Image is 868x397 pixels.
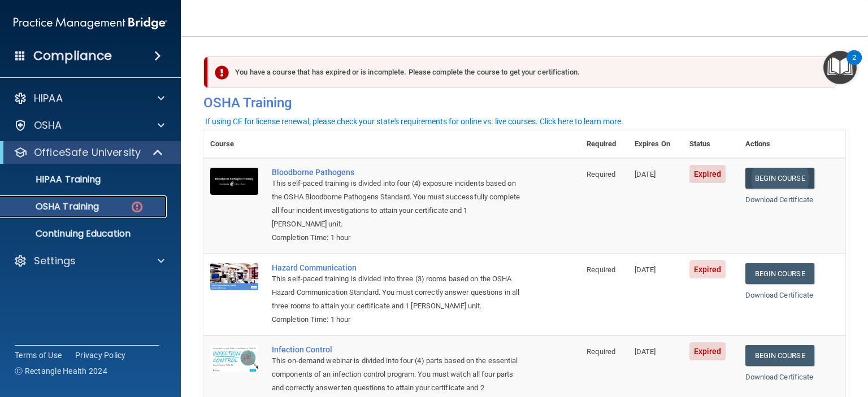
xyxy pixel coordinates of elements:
[33,48,112,64] h4: Compliance
[272,231,523,245] div: Completion Time: 1 hour
[587,347,615,356] span: Required
[823,51,857,84] button: Open Resource Center, 2 new notifications
[272,168,523,177] a: Bloodborne Pathogens
[745,345,814,366] a: Begin Course
[34,119,62,132] p: OSHA
[683,130,739,158] th: Status
[587,265,615,274] span: Required
[205,117,623,125] div: If using CE for license renewal, please check your state's requirements for online vs. live cours...
[14,146,164,159] a: OfficeSafe University
[34,91,63,105] p: HIPAA
[745,195,814,204] a: Download Certificate
[272,177,523,231] div: This self-paced training is divided into four (4) exposure incidents based on the OSHA Bloodborne...
[15,350,62,361] a: Terms of Use
[272,313,523,326] div: Completion Time: 1 hour
[739,130,846,158] th: Actions
[689,260,726,278] span: Expired
[745,168,814,189] a: Begin Course
[7,201,99,212] p: OSHA Training
[635,347,656,356] span: [DATE]
[15,365,107,377] span: Ⓒ Rectangle Health 2024
[34,254,76,268] p: Settings
[14,119,164,132] a: OSHA
[272,272,523,313] div: This self-paced training is divided into three (3) rooms based on the OSHA Hazard Communication S...
[689,342,726,360] span: Expired
[208,56,837,88] div: You have a course that has expired or is incomplete. Please complete the course to get your certi...
[272,263,523,272] a: Hazard Communication
[580,130,627,158] th: Required
[852,58,856,72] div: 2
[272,345,523,354] a: Infection Control
[203,95,845,111] h4: OSHA Training
[203,116,625,127] button: If using CE for license renewal, please check your state's requirements for online vs. live cours...
[7,228,162,239] p: Continuing Education
[130,200,144,214] img: danger-circle.6113f641.png
[14,91,164,105] a: HIPAA
[14,12,167,34] img: PMB logo
[215,66,229,80] img: exclamation-circle-solid-danger.72ef9ffc.png
[689,165,726,183] span: Expired
[745,373,814,381] a: Download Certificate
[745,291,814,299] a: Download Certificate
[635,170,656,178] span: [DATE]
[7,174,101,185] p: HIPAA Training
[75,350,126,361] a: Privacy Policy
[14,254,164,268] a: Settings
[34,146,141,159] p: OfficeSafe University
[745,263,814,284] a: Begin Course
[635,265,656,274] span: [DATE]
[587,170,615,178] span: Required
[628,130,683,158] th: Expires On
[203,130,265,158] th: Course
